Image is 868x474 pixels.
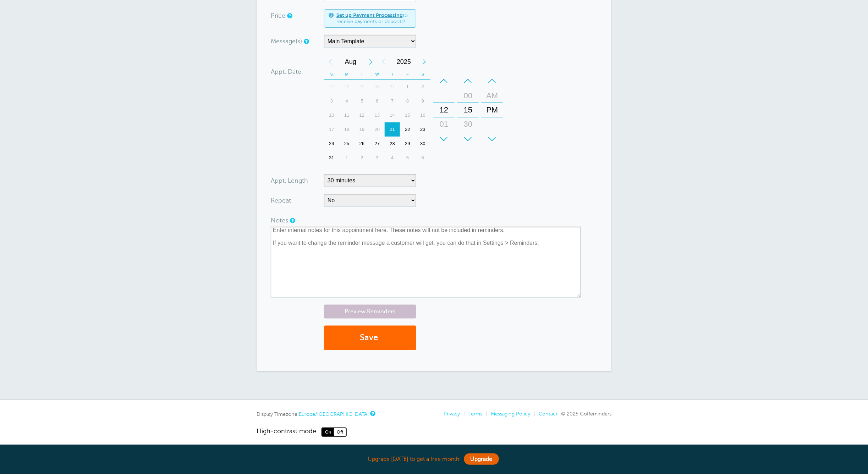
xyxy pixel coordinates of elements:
label: Price [271,12,285,19]
div: 3 [324,94,339,108]
div: Wednesday, August 13 [370,108,385,122]
div: 5 [355,94,370,108]
a: Europe/[GEOGRAPHIC_DATA] [299,411,369,417]
div: Sunday, August 17 [324,122,339,137]
th: M [339,69,355,80]
div: 1 [400,80,415,94]
th: W [370,69,385,80]
div: 2 [415,80,430,94]
div: 23 [415,122,430,137]
div: Sunday, July 27 [324,80,339,94]
div: Minutes [457,74,479,146]
div: Sunday, August 10 [324,108,339,122]
a: High-contrast mode: On Off [257,428,611,437]
div: 45 [460,131,477,145]
div: Today, Thursday, August 21 [385,122,400,137]
div: 22 [400,122,415,137]
a: Upgrade [464,453,499,465]
div: 00 [460,89,477,103]
div: 10 [324,108,339,122]
div: Thursday, September 4 [385,151,400,165]
div: 28 [339,80,355,94]
div: Next Year [418,55,430,69]
div: Tuesday, August 5 [355,94,370,108]
div: Friday, August 15 [400,108,415,122]
div: Saturday, August 16 [415,108,430,122]
div: 6 [370,94,385,108]
div: Saturday, August 9 [415,94,430,108]
a: This is the timezone being used to display dates and times to you on this device. Click the timez... [370,411,374,416]
a: Messaging Policy [491,411,530,417]
div: Monday, August 4 [339,94,355,108]
div: Hours [433,74,455,146]
label: Message(s) [271,38,302,44]
div: 12 [435,103,452,117]
div: Tuesday, August 19 [355,122,370,137]
div: 28 [385,137,400,151]
th: T [385,69,400,80]
a: Preview Reminders [324,305,416,319]
div: 30 [460,117,477,131]
div: 8 [400,94,415,108]
div: Upgrade [DATE] to get a free month! [257,452,611,467]
div: 1 [339,151,355,165]
div: 20 [370,122,385,137]
div: Tuesday, September 2 [355,151,370,165]
div: 21 [385,122,400,137]
div: Thursday, August 7 [385,94,400,108]
div: 17 [324,122,339,137]
div: 26 [355,137,370,151]
div: Monday, August 18 [339,122,355,137]
div: Friday, September 5 [400,151,415,165]
th: S [415,69,430,80]
div: 12 [355,108,370,122]
th: T [355,69,370,80]
li: | [530,411,535,417]
div: Previous Year [377,55,390,69]
div: Saturday, August 2 [415,80,430,94]
div: Saturday, August 23 [415,122,430,137]
div: 31 [385,80,400,94]
div: Monday, July 28 [339,80,355,94]
div: Sunday, August 3 [324,94,339,108]
span: High-contrast mode: [257,428,318,437]
a: You can create different reminder message templates under the Settings tab. [304,39,308,44]
div: 13 [370,108,385,122]
span: to receive payments or deposits! [336,12,412,25]
div: 02 [435,131,452,145]
th: F [400,69,415,80]
div: 5 [400,151,415,165]
div: Monday, September 1 [339,151,355,165]
div: Friday, August 1 [400,80,415,94]
div: Sunday, August 31 [324,151,339,165]
div: 24 [324,137,339,151]
div: Friday, August 22 [400,122,415,137]
label: Repeat [271,197,291,204]
div: Tuesday, August 12 [355,108,370,122]
div: 30 [370,80,385,94]
div: 6 [415,151,430,165]
button: Save [324,326,416,350]
a: Terms [468,411,482,417]
div: 4 [339,94,355,108]
div: Wednesday, August 27 [370,137,385,151]
div: 19 [355,122,370,137]
div: Previous Month [324,55,337,69]
div: Thursday, August 28 [385,137,400,151]
div: 27 [324,80,339,94]
div: 29 [400,137,415,151]
div: 4 [385,151,400,165]
div: Monday, August 11 [339,108,355,122]
div: 29 [355,80,370,94]
div: AM [484,89,501,103]
div: 14 [385,108,400,122]
div: 16 [415,108,430,122]
div: Monday, August 25 [339,137,355,151]
div: Tuesday, August 26 [355,137,370,151]
div: Wednesday, September 3 [370,151,385,165]
label: Appt. Length [271,177,308,184]
div: Wednesday, July 30 [370,80,385,94]
div: Friday, August 8 [400,94,415,108]
div: 9 [415,94,430,108]
div: 18 [339,122,355,137]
